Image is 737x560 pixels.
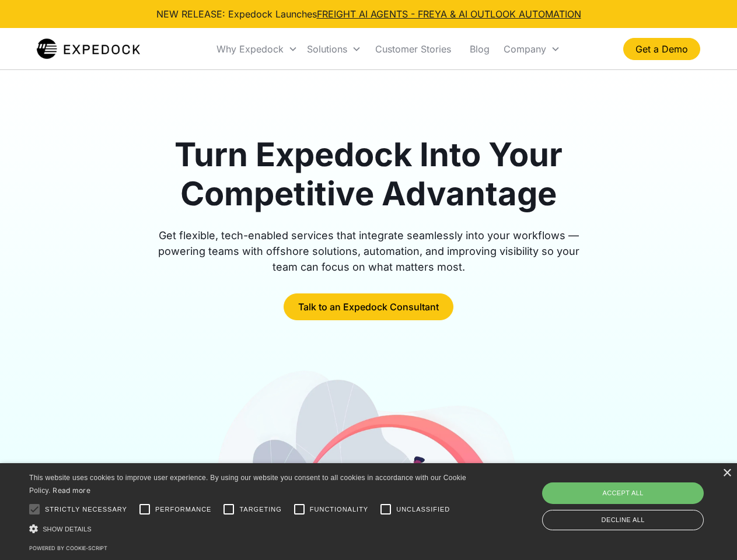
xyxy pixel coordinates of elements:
[45,505,127,514] span: Strictly necessary
[212,29,302,69] div: Why Expedock
[156,7,581,21] div: NEW RELEASE: Expedock Launches
[29,523,470,535] div: Show details
[216,43,284,55] div: Why Expedock
[317,8,581,20] a: FREIGHT AI AGENTS - FREYA & AI OUTLOOK AUTOMATION
[29,474,466,495] span: This website uses cookies to improve user experience. By using our website you consent to all coo...
[29,545,107,551] a: Powered by cookie-script
[53,486,90,495] a: Read more
[43,526,92,533] span: Show details
[284,293,453,320] a: Talk to an Expedock Consultant
[396,505,450,514] span: Unclassified
[155,505,212,514] span: Performance
[499,29,565,69] div: Company
[623,38,700,60] a: Get a Demo
[239,505,281,514] span: Targeting
[145,135,593,213] h1: Turn Expedock Into Your Competitive Advantage
[504,43,546,55] div: Company
[460,29,499,69] a: Blog
[37,37,140,61] a: home
[145,228,593,275] div: Get flexible, tech-enabled services that integrate seamlessly into your workflows — powering team...
[307,43,347,55] div: Solutions
[302,29,366,69] div: Solutions
[37,37,140,61] img: Expedock Logo
[543,434,737,560] iframe: Chat Widget
[366,29,460,69] a: Customer Stories
[310,505,368,514] span: Functionality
